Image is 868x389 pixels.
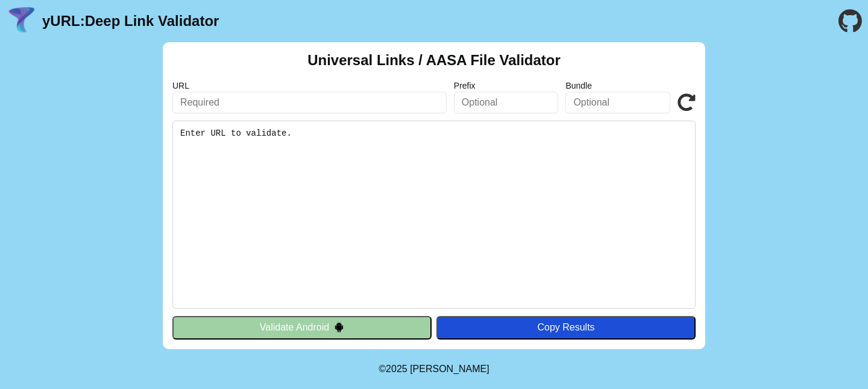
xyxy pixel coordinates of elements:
[42,13,219,30] a: yURL:Deep Link Validator
[565,92,670,113] input: Optional
[172,121,696,309] pre: Enter URL to validate.
[172,316,432,339] button: Validate Android
[410,364,489,374] a: Michael Ibragimchayev's Personal Site
[172,81,447,90] label: URL
[442,322,690,333] div: Copy Results
[454,92,559,113] input: Optional
[379,349,489,389] footer: ©
[386,364,407,374] span: 2025
[172,92,447,113] input: Required
[565,81,670,90] label: Bundle
[436,316,696,339] button: Copy Results
[334,322,344,332] img: droidIcon.svg
[454,81,559,90] label: Prefix
[307,52,561,69] h2: Universal Links / AASA File Validator
[6,5,37,37] img: yURL Logo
